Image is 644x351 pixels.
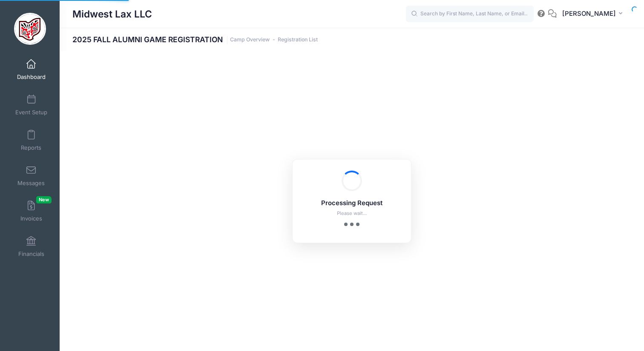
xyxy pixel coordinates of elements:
h1: Midwest Lax LLC [72,4,152,24]
span: Dashboard [17,73,46,81]
h1: 2025 FALL ALUMNI GAME REGISTRATION [72,35,318,44]
a: InvoicesNew [11,196,52,226]
input: Search by First Name, Last Name, or Email... [406,6,534,23]
p: Please wait... [304,210,400,217]
span: Messages [17,180,45,187]
a: Messages [11,161,52,191]
img: Midwest Lax LLC [14,13,46,45]
h5: Processing Request [304,200,400,207]
a: Event Setup [11,90,52,120]
span: Invoices [20,215,42,222]
button: [PERSON_NAME] [557,4,631,24]
span: Reports [21,144,41,151]
a: Camp Overview [230,37,270,43]
span: Financials [18,250,44,258]
a: Registration List [278,37,318,43]
span: [PERSON_NAME] [562,9,616,18]
a: Dashboard [11,55,52,84]
span: Event Setup [15,109,47,116]
a: Financials [11,232,52,261]
span: New [36,196,52,203]
a: Reports [11,125,52,155]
